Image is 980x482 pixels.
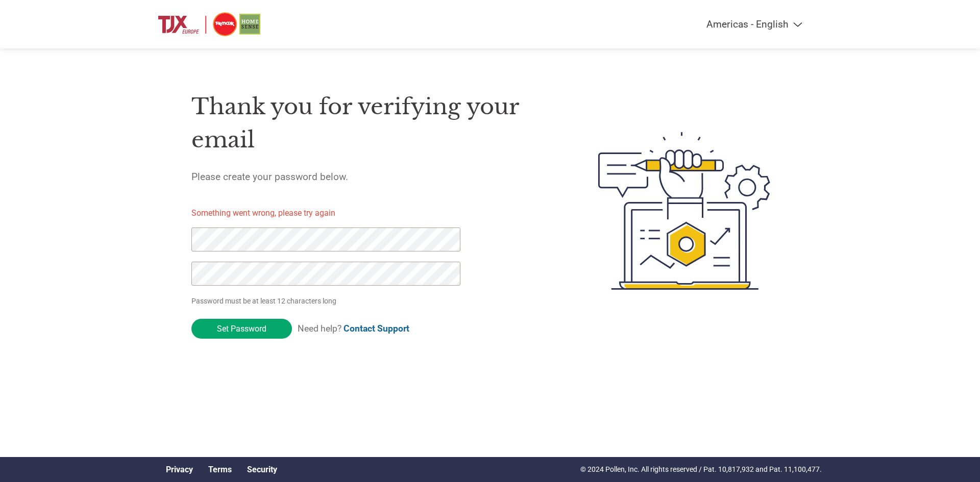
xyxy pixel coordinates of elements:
h5: Please create your password below. [191,171,550,183]
a: Contact Support [344,323,409,334]
img: create-password [580,76,789,346]
h1: Thank you for verifying your email [191,90,550,156]
img: TJX Europe [158,10,260,38]
a: Terms [208,465,232,474]
p: Password must be at least 12 characters long [191,296,464,307]
input: Set Password [191,319,292,339]
span: Need help? [298,323,409,334]
p: Something went wrong, please try again [191,207,478,219]
p: © 2024 Pollen, Inc. All rights reserved / Pat. 10,817,932 and Pat. 11,100,477. [580,464,822,475]
a: Security [247,465,277,474]
a: Privacy [166,465,193,474]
